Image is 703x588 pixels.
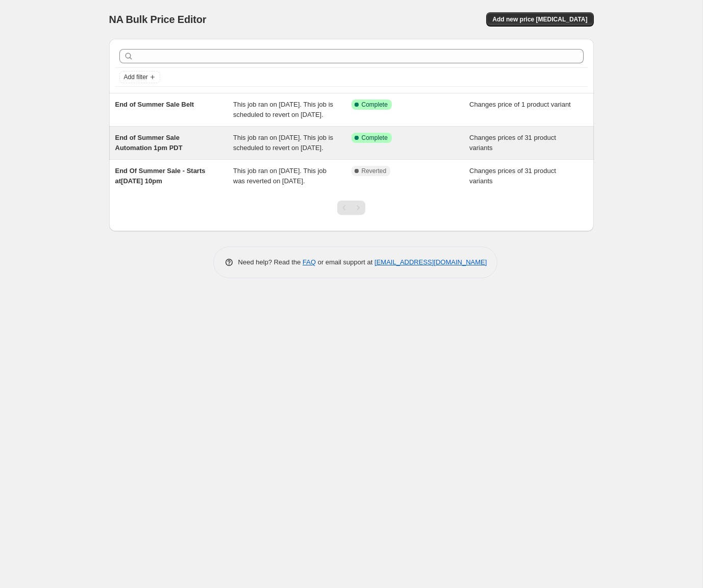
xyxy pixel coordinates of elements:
button: Add new price [MEDICAL_DATA] [486,12,593,27]
span: End of Summer Sale Automation 1pm PDT [115,134,183,152]
span: This job ran on [DATE]. This job is scheduled to revert on [DATE]. [233,101,333,118]
span: or email support at [316,258,374,266]
span: End Of Summer Sale - Starts at[DATE] 10pm [115,167,206,185]
span: End of Summer Sale Belt [115,101,194,108]
span: Complete [362,134,388,142]
span: Changes price of 1 product variant [469,101,571,108]
button: Add filter [119,71,160,83]
a: [EMAIL_ADDRESS][DOMAIN_NAME] [374,258,487,266]
nav: Pagination [337,201,365,215]
span: Changes prices of 31 product variants [469,167,556,185]
span: Add filter [124,73,148,81]
a: FAQ [303,258,316,266]
span: Add new price [MEDICAL_DATA] [492,15,587,23]
span: Complete [362,101,388,109]
span: Changes prices of 31 product variants [469,134,556,152]
span: NA Bulk Price Editor [109,14,207,25]
span: Need help? Read the [238,258,303,266]
span: This job ran on [DATE]. This job is scheduled to revert on [DATE]. [233,134,333,152]
span: Reverted [362,167,387,175]
span: This job ran on [DATE]. This job was reverted on [DATE]. [233,167,327,185]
